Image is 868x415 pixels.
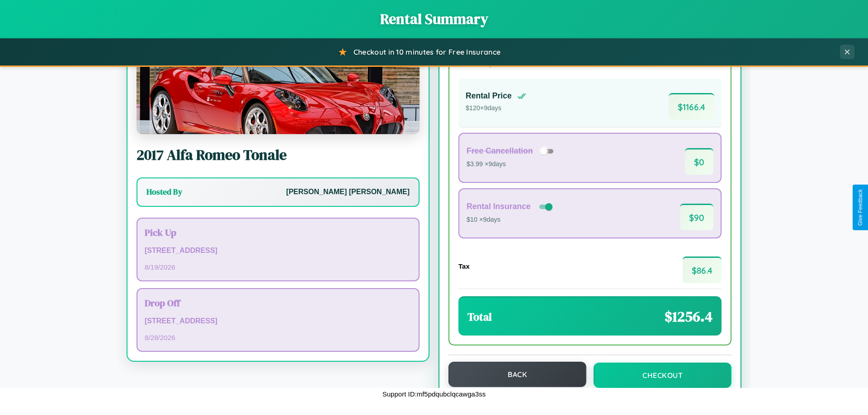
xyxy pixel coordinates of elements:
[145,244,411,257] p: [STREET_ADDRESS]
[680,204,713,230] span: $ 90
[145,261,411,273] p: 8 / 19 / 2026
[467,309,492,324] h3: Total
[467,214,554,226] p: $10 × 9 days
[857,189,863,226] div: Give Feedback
[145,315,411,328] p: [STREET_ADDRESS]
[354,47,500,56] span: Checkout in 10 minutes for Free Insurance
[146,187,182,197] h3: Hosted By
[9,9,859,29] h1: Rental Summary
[137,44,420,134] img: Alfa Romeo Tonale
[467,146,533,156] h4: Free Cancellation
[467,202,531,211] h4: Rental Insurance
[466,103,526,114] p: $ 120 × 9 days
[685,148,713,175] span: $ 0
[137,145,420,165] h2: 2017 Alfa Romeo Tonale
[286,186,410,199] p: [PERSON_NAME] [PERSON_NAME]
[594,363,731,388] button: Checkout
[683,256,722,283] span: $ 86.4
[458,262,470,270] h4: Tax
[466,91,512,101] h4: Rental Price
[145,226,411,239] h3: Pick Up
[669,93,714,120] span: $ 1166.4
[382,388,486,400] p: Support ID: mf5pdqubclqcawga3ss
[665,307,712,326] span: $ 1256.4
[467,159,557,170] p: $3.99 × 9 days
[448,362,586,387] button: Back
[145,296,411,309] h3: Drop Off
[145,331,411,344] p: 8 / 28 / 2026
